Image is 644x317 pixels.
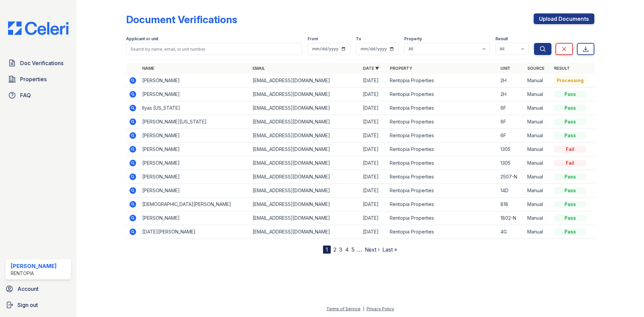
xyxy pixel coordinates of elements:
a: Doc Verifications [5,56,71,70]
a: Next › [365,246,380,253]
div: Pass [554,132,586,139]
td: [DATE] [360,115,387,129]
td: [EMAIL_ADDRESS][DOMAIN_NAME] [250,129,360,143]
td: Manual [525,211,551,225]
a: Email [253,66,265,71]
td: Manual [525,129,551,143]
td: Manual [525,170,551,184]
td: Rentopia Properties [387,225,497,239]
td: Rentopia Properties [387,211,497,225]
a: FAQ [5,89,71,102]
td: 1305 [498,143,525,156]
td: Manual [525,225,551,239]
td: Manual [525,101,551,115]
td: [EMAIL_ADDRESS][DOMAIN_NAME] [250,184,360,198]
td: Rentopia Properties [387,184,497,198]
td: Rentopia Properties [387,198,497,211]
td: [DATE] [360,198,387,211]
td: [EMAIL_ADDRESS][DOMAIN_NAME] [250,211,360,225]
td: [PERSON_NAME] [140,129,250,143]
td: [EMAIL_ADDRESS][DOMAIN_NAME] [250,156,360,170]
a: Name [142,66,154,71]
td: [EMAIL_ADDRESS][DOMAIN_NAME] [250,74,360,88]
label: Result [495,36,508,42]
td: 6F [498,101,525,115]
td: [EMAIL_ADDRESS][DOMAIN_NAME] [250,170,360,184]
td: Rentopia Properties [387,88,497,101]
div: Pass [554,91,586,98]
td: [EMAIL_ADDRESS][DOMAIN_NAME] [250,198,360,211]
td: Ilyas [US_STATE] [140,101,250,115]
td: Manual [525,74,551,88]
a: 4 [345,246,349,253]
div: Pass [554,118,586,125]
span: FAQ [20,91,31,99]
a: 3 [339,246,342,253]
input: Search by name, email, or unit number [126,43,302,55]
img: CE_Logo_Blue-a8612792a0a2168367f1c8372b55b34899dd931a85d93a1a3d3e32e68fde9ad4.png [3,21,74,35]
div: Fail [554,160,586,166]
td: 1305 [498,156,525,170]
td: Manual [525,143,551,156]
td: Manual [525,156,551,170]
a: Privacy Policy [367,306,394,311]
td: [DEMOGRAPHIC_DATA][PERSON_NAME] [140,198,250,211]
td: Rentopia Properties [387,129,497,143]
div: Pass [554,187,586,194]
a: Terms of Service [326,306,361,311]
td: 1802-N [498,211,525,225]
td: Manual [525,88,551,101]
td: [PERSON_NAME][US_STATE] [140,115,250,129]
td: [DATE] [360,225,387,239]
div: [PERSON_NAME] [11,262,57,270]
td: 4G [498,225,525,239]
td: 2H [498,74,525,88]
td: [EMAIL_ADDRESS][DOMAIN_NAME] [250,143,360,156]
a: Properties [5,72,71,86]
span: Sign out [17,301,38,309]
td: Rentopia Properties [387,115,497,129]
a: Source [527,66,544,71]
td: 6F [498,115,525,129]
label: Property [404,36,422,42]
td: [PERSON_NAME] [140,88,250,101]
a: Result [554,66,570,71]
td: Rentopia Properties [387,74,497,88]
td: 818 [498,198,525,211]
label: From [308,36,318,42]
td: [DATE] [360,143,387,156]
div: Pass [554,173,586,180]
td: [EMAIL_ADDRESS][DOMAIN_NAME] [250,88,360,101]
div: Processing [554,76,586,85]
td: [DATE] [360,211,387,225]
span: Doc Verifications [20,59,63,67]
td: 2507-N [498,170,525,184]
td: [DATE] [360,156,387,170]
td: [PERSON_NAME] [140,74,250,88]
td: Rentopia Properties [387,143,497,156]
span: Account [17,285,39,293]
a: Unit [500,66,511,71]
div: Pass [554,105,586,111]
td: [DATE][PERSON_NAME] [140,225,250,239]
td: Rentopia Properties [387,156,497,170]
td: [EMAIL_ADDRESS][DOMAIN_NAME] [250,225,360,239]
a: 2 [333,246,336,253]
td: [PERSON_NAME] [140,170,250,184]
td: [DATE] [360,101,387,115]
div: Rentopia [11,270,57,277]
a: Sign out [3,298,74,312]
td: Rentopia Properties [387,170,497,184]
td: [PERSON_NAME] [140,156,250,170]
a: Property [390,66,412,71]
td: [DATE] [360,129,387,143]
a: 5 [352,246,355,253]
td: [PERSON_NAME] [140,184,250,198]
div: Pass [554,228,586,235]
td: Manual [525,115,551,129]
label: Applicant or unit [126,36,158,42]
td: [PERSON_NAME] [140,211,250,225]
div: Fail [554,146,586,153]
div: Pass [554,201,586,208]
